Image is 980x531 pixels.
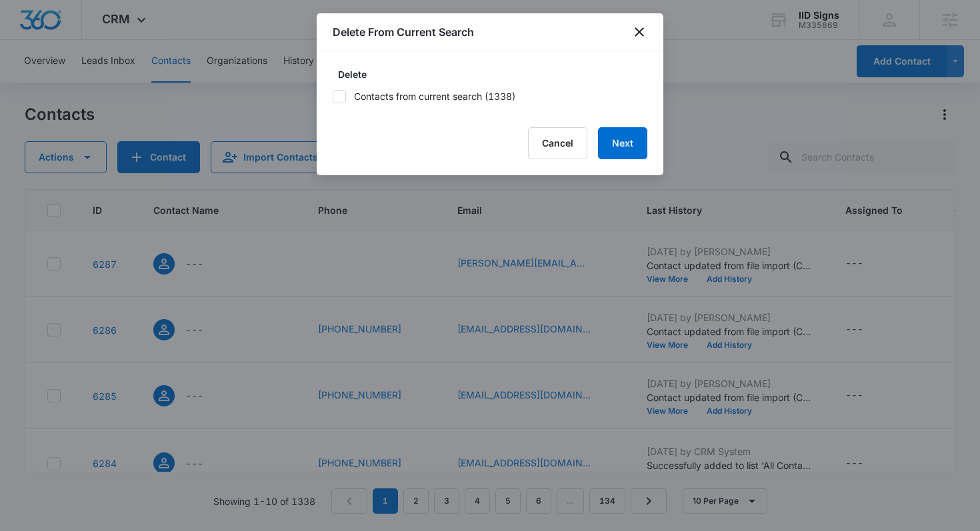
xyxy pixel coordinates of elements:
[333,24,474,40] h1: Delete From Current Search
[631,24,647,40] button: close
[338,67,653,81] label: Delete
[598,127,647,159] button: Next
[333,89,647,103] label: Contacts from current search (1338)
[528,127,587,159] button: Cancel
